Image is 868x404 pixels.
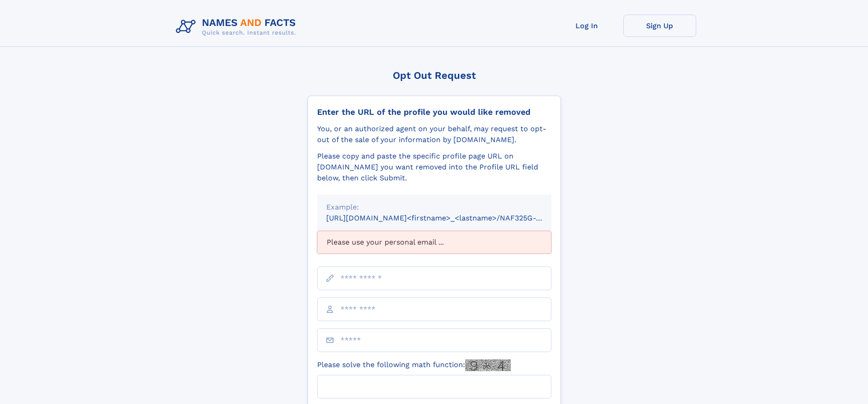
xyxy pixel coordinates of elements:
label: Please solve the following math function: [317,359,511,371]
div: Please copy and paste the specific profile page URL on [DOMAIN_NAME] you want removed into the Pr... [317,151,551,184]
div: Please use your personal email ... [317,231,551,254]
div: Enter the URL of the profile you would like removed [317,107,551,117]
a: Log In [550,15,623,37]
div: Opt Out Request [308,70,561,81]
a: Sign Up [623,15,696,37]
img: Logo Names and Facts [172,15,303,39]
div: You, or an authorized agent on your behalf, may request to opt-out of the sale of your informatio... [317,123,551,145]
div: Example: [326,202,542,213]
small: [URL][DOMAIN_NAME]<firstname>_<lastname>/NAF325G-xxxxxxxx [326,214,569,222]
